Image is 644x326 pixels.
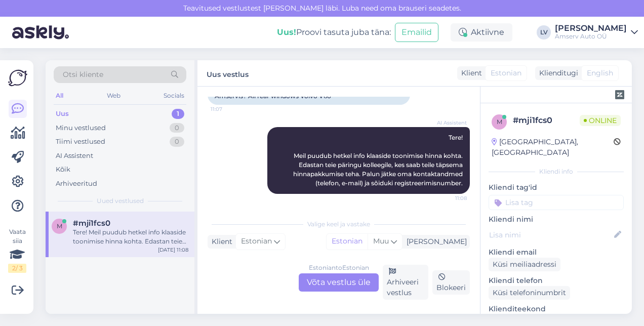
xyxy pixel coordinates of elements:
span: Estonian [241,236,272,247]
div: Estonian to Estonian [309,263,369,272]
div: 2 / 3 [8,264,26,273]
div: 0 [170,137,184,147]
p: Klienditeekond [489,304,624,314]
div: LV [537,25,551,39]
div: 0 [170,123,184,133]
div: AI Assistent [56,151,93,161]
p: Kliendi telefon [489,275,624,286]
div: Võta vestlus üle [299,273,379,292]
div: [PERSON_NAME] [555,24,627,32]
div: Küsi telefoninumbrit [489,286,570,300]
input: Lisa tag [489,195,624,210]
div: Arhiveeri vestlus [383,265,428,300]
p: Kliendi tag'id [489,182,624,193]
div: All [54,89,65,102]
span: Estonian [491,68,521,78]
div: Kõik [56,165,70,175]
span: Online [580,115,621,126]
div: [GEOGRAPHIC_DATA], [GEOGRAPHIC_DATA] [492,137,614,158]
span: 11:08 [429,194,467,202]
div: Klient [457,68,482,78]
span: Uued vestlused [97,196,144,206]
div: Estonian [327,234,368,249]
label: Uus vestlus [207,66,249,80]
span: #mji1fcs0 [73,219,110,228]
div: Küsi meiliaadressi [489,258,560,271]
input: Lisa nimi [489,229,612,240]
div: Minu vestlused [56,123,106,133]
div: Socials [162,89,186,102]
div: Proovi tasuta juba täna: [277,26,391,38]
div: Arhiveeritud [56,179,97,189]
a: [PERSON_NAME]Amserv Auto OÜ [555,24,638,40]
div: # mji1fcs0 [513,114,580,127]
div: Web [105,89,123,102]
div: Tere! Meil puudub hetkel info klaaside toonimise hinna kohta. Edastan teie päringu kolleegile, ke... [73,228,188,246]
button: Emailid [395,23,438,42]
b: Uus! [277,27,296,37]
div: [DATE] 11:08 [158,246,188,254]
img: zendesk [615,90,624,99]
p: Kliendi email [489,247,624,258]
div: Amserv Auto OÜ [555,32,627,40]
div: 1 [172,109,184,119]
span: AI Assistent [429,119,467,127]
span: 11:07 [211,105,249,113]
div: Vaata siia [8,227,26,273]
div: Kliendi info [489,167,624,176]
span: English [587,68,613,78]
div: Uus [56,109,69,119]
div: Klienditugi [535,68,578,78]
div: Tiimi vestlused [56,137,105,147]
div: Klient [208,236,232,247]
div: Aktiivne [451,23,512,42]
img: Askly Logo [8,68,27,88]
span: Muu [373,236,389,246]
div: Valige keel ja vastake [208,220,470,229]
span: m [57,222,62,230]
span: Otsi kliente [63,69,103,80]
div: Blokeeri [432,270,470,295]
span: m [497,118,502,126]
p: Kliendi nimi [489,214,624,225]
div: [PERSON_NAME] [402,236,467,247]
